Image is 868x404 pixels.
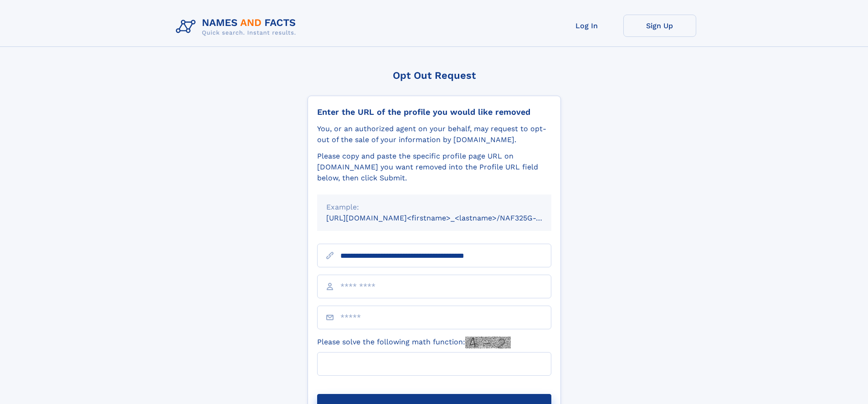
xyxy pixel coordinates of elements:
label: Please solve the following math function: [317,337,511,348]
a: Log In [550,15,623,37]
img: Logo Names and Facts [172,15,303,39]
div: Example: [326,202,542,213]
div: Please copy and paste the specific profile page URL on [DOMAIN_NAME] you want removed into the Pr... [317,151,551,184]
div: You, or an authorized agent on your behalf, may request to opt-out of the sale of your informatio... [317,123,551,145]
small: [URL][DOMAIN_NAME]<firstname>_<lastname>/NAF325G-xxxxxxxx [326,214,569,222]
div: Opt Out Request [308,70,561,81]
a: Sign Up [623,15,696,37]
div: Enter the URL of the profile you would like removed [317,107,551,117]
